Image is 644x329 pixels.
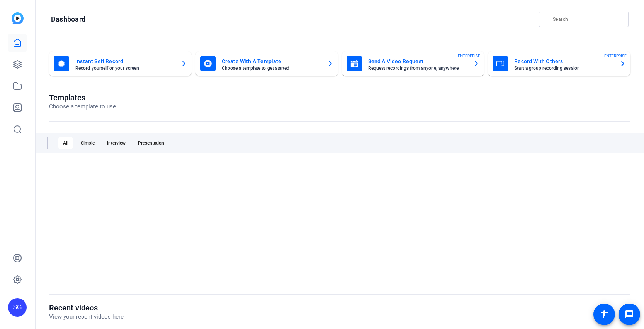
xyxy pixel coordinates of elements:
img: blue-gradient.svg [12,12,24,24]
span: ENTERPRISE [458,53,480,59]
mat-card-subtitle: Start a group recording session [514,66,613,71]
div: Simple [76,137,99,149]
mat-card-title: Create With A Template [222,57,321,66]
mat-card-subtitle: Record yourself or your screen [75,66,175,71]
mat-icon: message [625,310,634,319]
mat-card-title: Record With Others [514,57,613,66]
div: All [58,137,73,149]
button: Create With A TemplateChoose a template to get started [195,51,338,76]
mat-card-title: Send A Video Request [368,57,467,66]
h1: Dashboard [51,15,85,24]
div: SG [8,298,27,317]
h1: Recent videos [49,303,124,312]
mat-card-subtitle: Request recordings from anyone, anywhere [368,66,467,71]
mat-card-title: Instant Self Record [75,57,175,66]
mat-card-subtitle: Choose a template to get started [222,66,321,71]
span: ENTERPRISE [604,53,627,59]
button: Send A Video RequestRequest recordings from anyone, anywhereENTERPRISE [342,51,484,76]
h1: Templates [49,93,116,102]
mat-icon: accessibility [600,310,609,319]
p: View your recent videos here [49,312,124,321]
p: Choose a template to use [49,102,116,111]
input: Search [553,15,622,24]
div: Presentation [133,137,169,149]
button: Record With OthersStart a group recording sessionENTERPRISE [488,51,630,76]
button: Instant Self RecordRecord yourself or your screen [49,51,192,76]
div: Interview [102,137,130,149]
